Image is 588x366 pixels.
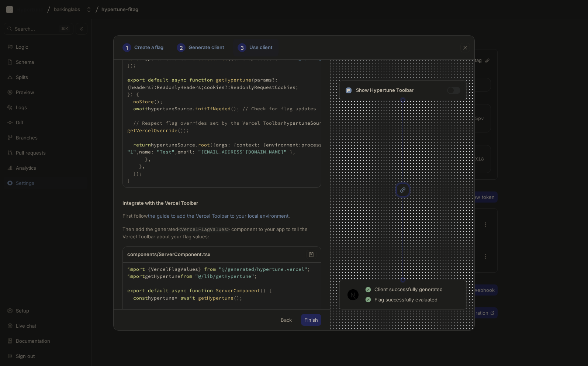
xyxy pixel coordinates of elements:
[177,43,186,52] div: 2
[238,43,246,52] div: 3
[301,314,321,326] button: Finish
[123,247,321,263] div: components/ServerComponent.tsx
[277,314,295,326] button: Back
[374,286,443,293] p: Client successfully generated
[281,318,292,322] span: Back
[122,213,321,220] p: First follow .
[172,39,230,56] div: Generate client
[178,227,230,232] code: <VercelFlagValues>
[118,39,169,56] div: Create a flag
[122,43,131,52] div: 1
[374,296,437,304] p: Flag successfully evaluated
[122,226,321,241] p: Then add the generated component to your app to tell the Vercel Toolbar about your flag values:
[304,318,318,322] span: Finish
[347,289,359,300] img: Next Logo
[233,39,279,56] div: Use client
[122,200,198,207] p: Integrate with the Vercel Toolbar
[356,87,414,94] p: Show Hypertune Toolbar
[148,213,288,219] a: the guide to add the Vercel Toolbar to your local environment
